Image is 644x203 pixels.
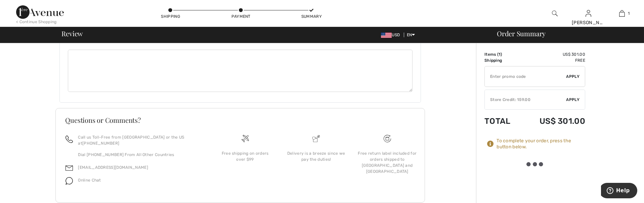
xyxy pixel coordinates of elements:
[381,33,402,37] span: USD
[16,5,64,19] img: 1ère Avenue
[566,97,580,103] span: Apply
[68,50,413,92] textarea: Comments
[78,165,148,170] a: [EMAIL_ADDRESS][DOMAIN_NAME]
[619,9,625,17] img: My Bag
[78,152,202,158] p: Dial [PHONE_NUMBER] From All Other Countries
[78,134,202,146] p: Call us Toll-Free from [GEOGRAPHIC_DATA] or the US at
[484,51,521,57] td: Items ( )
[384,135,391,142] img: Free shipping on orders over $99
[407,33,415,37] span: EN
[62,30,83,37] span: Review
[82,141,119,146] a: [PHONE_NUMBER]
[521,110,585,133] td: US$ 301.00
[381,33,392,38] img: US Dollar
[357,150,418,174] div: Free return label included for orders shipped to [GEOGRAPHIC_DATA] and [GEOGRAPHIC_DATA]
[16,19,57,25] div: < Continue Shopping
[66,177,73,185] img: chat
[301,13,321,19] div: Summary
[484,57,521,63] td: Shipping
[66,164,73,172] img: email
[286,150,346,162] div: Delivery is a breeze since we pay the duties!
[586,9,591,17] img: My Info
[66,136,73,143] img: call
[566,73,580,80] span: Apply
[605,9,638,17] a: 1
[552,9,558,17] img: search the website
[215,150,275,162] div: Free shipping on orders over $99
[78,178,101,183] span: Online Chat
[485,97,566,103] div: Store Credit: 159.00
[601,183,637,200] iframe: Opens a widget where you can find more information
[66,117,415,123] h3: Questions or Comments?
[499,52,501,57] span: 1
[586,10,591,16] a: Sign In
[161,13,181,19] div: Shipping
[521,51,585,57] td: US$ 301.00
[489,30,640,37] div: Order Summary
[628,10,630,16] span: 1
[485,66,566,87] input: Promo code
[521,57,585,63] td: Free
[572,19,605,26] div: [PERSON_NAME]
[231,13,251,19] div: Payment
[312,135,320,142] img: Delivery is a breeze since we pay the duties!
[484,110,521,133] td: Total
[242,135,249,142] img: Free shipping on orders over $99
[497,138,585,150] div: To complete your order, press the button below.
